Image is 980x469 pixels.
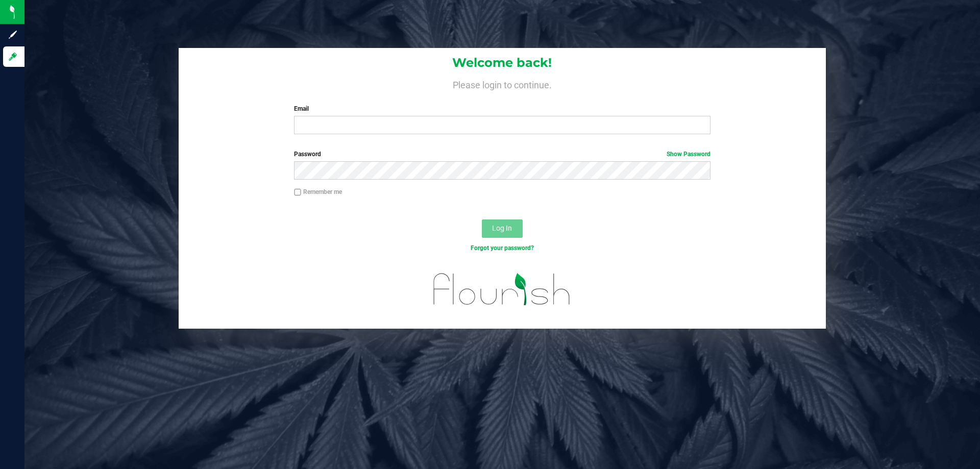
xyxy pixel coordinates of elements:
[294,187,342,196] label: Remember me
[179,78,826,90] h4: Please login to continue.
[421,263,583,315] img: flourish_logo.svg
[294,151,321,158] span: Password
[294,189,301,196] input: Remember me
[294,104,710,113] label: Email
[8,30,18,40] inline-svg: Sign up
[471,244,534,252] a: Forgot your password?
[179,56,826,69] h1: Welcome back!
[8,52,18,62] inline-svg: Log in
[667,151,710,158] a: Show Password
[482,219,523,238] button: Log In
[492,224,512,232] span: Log In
